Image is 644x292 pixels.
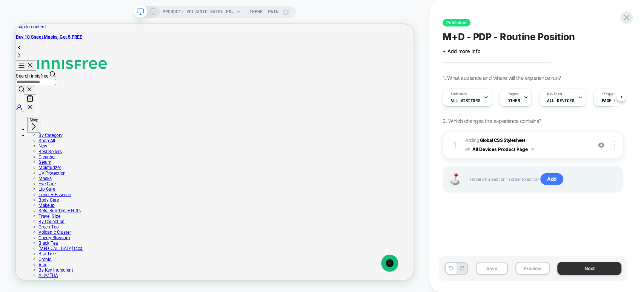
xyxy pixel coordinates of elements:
button: Gorgias live chat [4,3,26,25]
span: Adding [465,136,587,154]
span: OTHER [507,98,520,103]
div: 1 [451,138,458,152]
img: crossed eye [598,142,604,148]
button: All Devices Product Page [472,144,534,154]
span: + Add more info [443,48,480,54]
a: Eye Care [30,209,53,216]
img: Joystick [447,173,462,185]
a: Cherry Blossom [30,281,72,288]
a: Body Care [30,231,57,238]
span: Page Load [601,98,624,103]
a: Volcanic Cluster [30,274,73,281]
button: Save [476,262,508,275]
span: PRODUCT: Volcanic Swirl Pore Mask [163,6,234,18]
button: Preview [515,262,550,275]
span: All Visitors [450,98,480,103]
span: Pages [507,92,518,97]
a: Sets, Bundles, + Gifts [30,245,86,252]
a: Shop All [30,152,52,159]
a: Toner + Essence [30,224,74,231]
span: Add [540,173,563,185]
a: Green Tea [30,267,57,274]
span: on [465,145,470,153]
a: Lip Care [30,216,52,224]
img: Innisfree [29,48,121,60]
img: down arrow [531,148,534,150]
span: Theme: MAIN [249,6,278,18]
a: Makeup [30,238,52,245]
a: UV Protection [30,195,66,202]
span: ALL DEVICES [547,98,574,103]
a: Moisturizer [30,188,60,195]
span: Devices [547,92,562,97]
a: Best Sellers [30,166,61,173]
span: Audience [450,92,467,97]
b: Global CSS Stylesheet [480,137,525,143]
img: close [614,141,615,149]
a: New [30,159,42,166]
a: By Collection [30,259,65,267]
button: Shop [15,124,33,144]
button: Your Cart [11,93,27,118]
a: Travel Size [30,252,59,259]
a: Masks [30,202,48,209]
a: By Category [30,144,62,152]
span: M+D - PDP - Routine Position [443,31,575,42]
a: Serum [30,180,48,188]
span: 2. Which changes the experience contains? [443,118,541,124]
span: Trigger [601,92,616,97]
button: Next [557,262,621,275]
span: 1. What audience and where will the experience run? [443,75,561,81]
span: Published [443,19,470,26]
a: Cleanser [30,173,53,180]
span: Hover on a section in order to edit or [470,173,615,185]
a: innisfree [29,54,121,61]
